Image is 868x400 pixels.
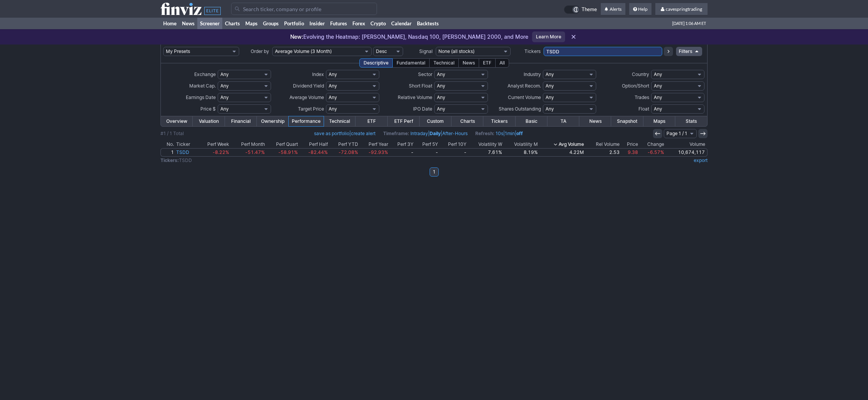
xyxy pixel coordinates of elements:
[495,58,509,68] div: All
[388,116,420,126] a: ETF Perf
[414,18,441,29] a: Backtests
[398,94,432,100] span: Relative Volume
[638,106,649,112] span: Float
[665,149,707,156] a: 10,674,117
[628,149,638,155] span: 9.38
[503,149,539,156] a: 8.19%
[458,58,479,68] div: News
[359,140,389,148] th: Perf Year
[359,149,389,156] a: -92.93%
[579,116,611,126] a: News
[389,149,415,156] a: -
[351,131,375,136] a: create alert
[257,116,289,126] a: Ownership
[635,94,649,100] span: Trades
[383,131,409,136] b: Timeframe:
[508,94,541,100] span: Current Volume
[383,130,468,137] span: | |
[251,48,269,54] span: Order by
[413,106,432,112] span: IPO Date
[179,18,197,29] a: News
[439,149,468,156] a: -
[665,140,708,148] th: Volume
[308,149,328,155] span: -82.44%
[243,18,260,29] a: Maps
[418,71,432,77] span: Sector
[389,140,415,148] th: Perf 3Y
[160,157,541,164] td: TSDD
[189,83,216,89] span: Market Cap.
[675,116,707,126] a: Stats
[293,83,324,89] span: Dividend Yield
[611,116,643,126] a: Snapshot
[161,149,175,156] a: 1
[329,140,359,148] th: Perf YTD
[442,131,468,136] a: After-Hours
[632,71,649,77] span: Country
[312,71,324,77] span: Index
[175,140,197,148] th: Ticker
[175,149,197,156] a: TSDD
[451,116,483,126] a: Charts
[601,3,625,15] a: Alerts
[160,130,184,137] div: #1 / 1 Total
[329,149,359,156] a: -72.08%
[516,116,547,126] a: Basic
[392,58,430,68] div: Fundamental
[524,71,541,77] span: Industry
[639,140,665,148] th: Change
[430,167,439,177] a: 1
[499,106,541,112] span: Shares Outstanding
[339,149,358,155] span: -72.08%
[468,140,503,148] th: Volatility W
[314,130,375,137] span: |
[289,94,324,100] span: Average Volume
[415,140,439,148] th: Perf 5Y
[420,116,451,126] a: Custom
[359,58,393,68] div: Descriptive
[505,131,515,136] a: 1min
[307,18,327,29] a: Insider
[621,149,639,156] a: 9.38
[547,116,579,126] a: TA
[260,18,281,29] a: Groups
[629,3,651,15] a: Help
[694,157,708,163] a: export
[475,131,494,136] b: Refresh:
[289,116,324,126] a: Performance
[278,149,298,155] span: -58.91%
[496,131,503,136] a: 10s
[468,149,503,156] a: 7.61%
[327,18,350,29] a: Futures
[161,116,193,126] a: Overview
[415,149,439,156] a: -
[666,6,702,12] span: cavespringtrading
[222,18,243,29] a: Charts
[298,106,324,112] span: Target Price
[429,58,459,68] div: Technical
[430,131,441,136] a: Daily
[193,116,225,126] a: Valuation
[585,140,621,148] th: Rel Volume
[230,140,266,148] th: Perf Month
[197,149,230,156] a: -8.22%
[410,131,428,136] a: Intraday
[622,83,649,89] span: Option/Short
[299,140,329,148] th: Perf Half
[299,149,329,156] a: -82.44%
[281,18,307,29] a: Portfolio
[350,18,368,29] a: Forex
[433,167,435,177] b: 1
[585,149,621,156] a: 2.53
[503,140,539,148] th: Volatility M
[389,18,414,29] a: Calendar
[245,149,265,155] span: -51.47%
[213,149,229,155] span: -8.22%
[539,149,585,156] a: 4.22M
[621,140,639,148] th: Price
[672,18,706,29] span: [DATE] 1:06 AM ET
[369,149,388,155] span: -92.93%
[186,94,216,100] span: Earnings Date
[676,47,702,56] a: Filters
[225,116,257,126] a: Financial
